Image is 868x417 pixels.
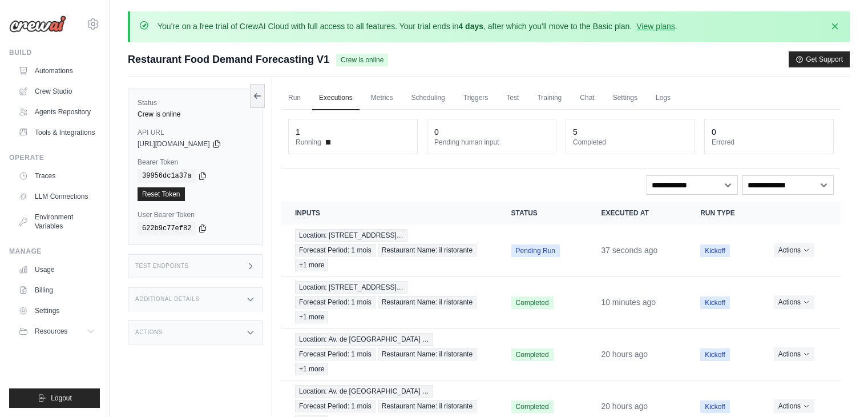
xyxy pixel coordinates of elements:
strong: 4 days [458,22,483,31]
a: Environment Variables [14,208,100,235]
div: 5 [573,126,578,138]
time: October 7, 2025 at 18:55 CEST [601,298,656,307]
div: 0 [712,126,716,138]
button: Get Support [789,51,850,67]
div: 1 [296,126,300,138]
div: Operate [9,153,100,162]
span: +1 more [295,311,328,323]
label: API URL [138,128,253,137]
span: Location: Av. de [GEOGRAPHIC_DATA] … [295,385,433,398]
a: LLM Connections [14,187,100,206]
span: +1 more [295,259,328,271]
img: Logo [9,15,66,33]
th: Inputs [281,202,498,224]
span: Restaurant Name: il ristorante [378,400,477,412]
span: Resources [35,327,67,336]
dt: Errored [712,138,826,147]
a: Metrics [364,86,400,110]
div: Crew is online [138,110,253,119]
a: Settings [606,86,644,110]
button: Resources [14,322,100,340]
div: 0 [434,126,439,138]
a: Executions [312,86,360,110]
span: Kickoff [700,400,730,413]
label: Status [138,98,253,107]
dt: Pending human input [434,138,549,147]
a: Scheduling [404,86,451,110]
span: Pending Run [511,244,560,257]
a: Agents Repository [14,103,100,121]
a: Usage [14,260,100,279]
span: Forecast Period: 1 mois [295,244,376,256]
label: User Bearer Token [138,210,253,219]
span: Location: Av. de [GEOGRAPHIC_DATA] … [295,333,433,346]
th: Executed at [587,202,687,224]
code: 622b9c77ef82 [138,222,196,235]
span: Restaurant Name: il ristorante [378,244,477,256]
code: 39956dc1a37a [138,169,196,183]
a: Settings [14,302,100,320]
span: Completed [511,296,554,309]
button: Actions for execution [774,399,814,413]
span: Forecast Period: 1 mois [295,348,376,360]
a: Reset Token [138,187,185,201]
a: View plans [636,22,675,31]
button: Actions for execution [774,243,814,257]
button: Logout [9,388,100,408]
a: Logs [649,86,677,110]
button: Actions for execution [774,347,814,361]
a: Run [281,86,308,110]
button: Actions for execution [774,295,814,309]
div: Build [9,48,100,57]
dt: Completed [573,138,688,147]
span: Completed [511,348,554,361]
span: Running [296,138,321,147]
span: Kickoff [700,348,730,361]
a: Automations [14,62,100,80]
span: Logout [51,394,72,403]
h3: Additional Details [135,296,199,303]
span: [URL][DOMAIN_NAME] [138,139,210,149]
span: +1 more [295,363,328,375]
time: October 7, 2025 at 19:04 CEST [601,246,657,255]
a: Crew Studio [14,82,100,101]
label: Bearer Token [138,158,253,167]
span: Restaurant Name: il ristorante [378,348,477,360]
p: You're on a free trial of CrewAI Cloud with full access to all features. Your trial ends in , aft... [158,21,677,32]
a: Traces [14,167,100,185]
a: Training [530,86,568,110]
span: Restaurant Food Demand Forecasting V1 [128,51,329,67]
div: Manage [9,247,100,256]
th: Status [498,202,588,224]
h3: Test Endpoints [135,263,189,270]
time: October 6, 2025 at 22:39 CEST [601,350,648,359]
span: Forecast Period: 1 mois [295,400,376,412]
span: Crew is online [336,54,388,66]
span: Location: [STREET_ADDRESS]… [295,229,407,242]
span: Location: [STREET_ADDRESS]… [295,281,407,294]
a: View execution details for Location [295,281,484,323]
span: Forecast Period: 1 mois [295,296,376,308]
a: Triggers [457,86,495,110]
span: Kickoff [700,296,730,309]
h3: Actions [135,329,163,336]
th: Run Type [687,202,760,224]
a: Chat [573,86,601,110]
span: Completed [511,400,554,413]
a: Test [499,86,526,110]
a: View execution details for Location [295,229,484,271]
span: Kickoff [700,244,730,257]
span: Restaurant Name: il ristorante [378,296,477,308]
a: Billing [14,281,100,299]
time: October 6, 2025 at 22:36 CEST [601,402,648,411]
a: View execution details for Location [295,333,484,375]
a: Tools & Integrations [14,123,100,142]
